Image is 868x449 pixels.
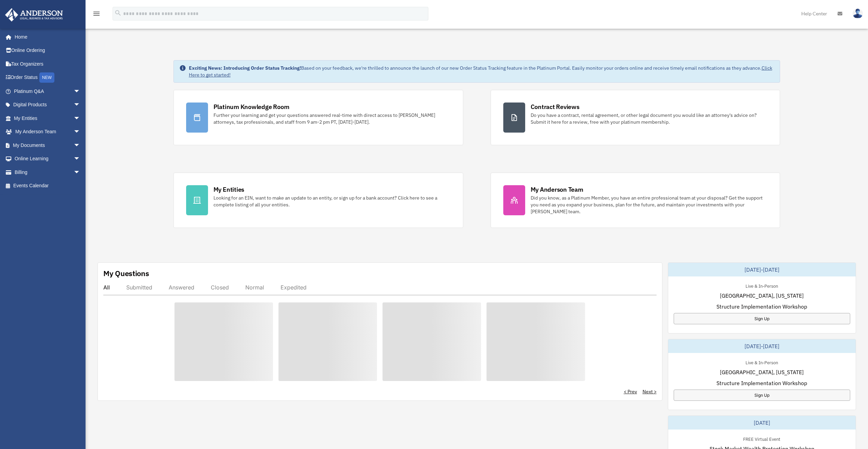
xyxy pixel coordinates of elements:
[5,152,91,166] a: Online Learningarrow_drop_down
[5,165,91,179] a: Billingarrow_drop_down
[5,125,91,139] a: My Anderson Teamarrow_drop_down
[5,84,91,98] a: Platinum Q&Aarrow_drop_down
[716,302,807,311] span: Structure Implementation Workshop
[740,358,783,366] div: Live & In-Person
[213,185,244,194] div: My Entities
[643,388,657,395] a: Next >
[531,185,583,194] div: My Anderson Team
[74,84,87,98] span: arrow_drop_down
[674,390,850,401] a: Sign Up
[114,9,122,17] i: search
[720,368,804,376] span: [GEOGRAPHIC_DATA], [US_STATE]
[5,57,91,71] a: Tax Organizers
[74,111,87,125] span: arrow_drop_down
[720,291,804,300] span: [GEOGRAPHIC_DATA], [US_STATE]
[5,179,91,193] a: Events Calendar
[531,103,580,111] div: Contract Reviews
[5,30,87,44] a: Home
[169,284,194,291] div: Answered
[92,10,101,18] i: menu
[5,138,91,152] a: My Documentsarrow_drop_down
[668,339,856,353] div: [DATE]-[DATE]
[531,112,768,125] div: Do you have a contract, rental agreement, or other legal document you would like an attorney's ad...
[74,98,87,112] span: arrow_drop_down
[39,72,54,83] div: NEW
[103,268,149,278] div: My Questions
[103,284,110,291] div: All
[668,416,856,430] div: [DATE]
[74,152,87,166] span: arrow_drop_down
[5,98,91,112] a: Digital Productsarrow_drop_down
[5,44,91,57] a: Online Ordering
[531,194,768,215] div: Did you know, as a Platinum Member, you have an entire professional team at your disposal? Get th...
[74,165,87,179] span: arrow_drop_down
[491,90,780,145] a: Contract Reviews Do you have a contract, rental agreement, or other legal document you would like...
[3,8,65,22] img: Anderson Advisors Platinum Portal
[213,103,289,111] div: Platinum Knowledge Room
[668,263,856,276] div: [DATE]-[DATE]
[211,284,229,291] div: Closed
[674,313,850,324] a: Sign Up
[74,138,87,152] span: arrow_drop_down
[5,71,91,85] a: Order StatusNEW
[716,379,807,387] span: Structure Implementation Workshop
[74,125,87,139] span: arrow_drop_down
[740,282,783,289] div: Live & In-Person
[189,65,775,78] div: Based on your feedback, we're thrilled to announce the launch of our new Order Status Tracking fe...
[738,435,786,442] div: FREE Virtual Event
[173,90,463,145] a: Platinum Knowledge Room Further your learning and get your questions answered real-time with dire...
[126,284,152,291] div: Submitted
[92,12,101,18] a: menu
[213,194,451,208] div: Looking for an EIN, want to make an update to an entity, or sign up for a bank account? Click her...
[5,111,91,125] a: My Entitiesarrow_drop_down
[173,173,463,228] a: My Entities Looking for an EIN, want to make an update to an entity, or sign up for a bank accoun...
[245,284,264,291] div: Normal
[853,9,863,18] img: User Pic
[281,284,307,291] div: Expedited
[189,65,772,78] a: Click Here to get started!
[213,112,451,125] div: Further your learning and get your questions answered real-time with direct access to [PERSON_NAM...
[491,173,780,228] a: My Anderson Team Did you know, as a Platinum Member, you have an entire professional team at your...
[624,388,637,395] a: < Prev
[189,65,301,71] strong: Exciting News: Introducing Order Status Tracking!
